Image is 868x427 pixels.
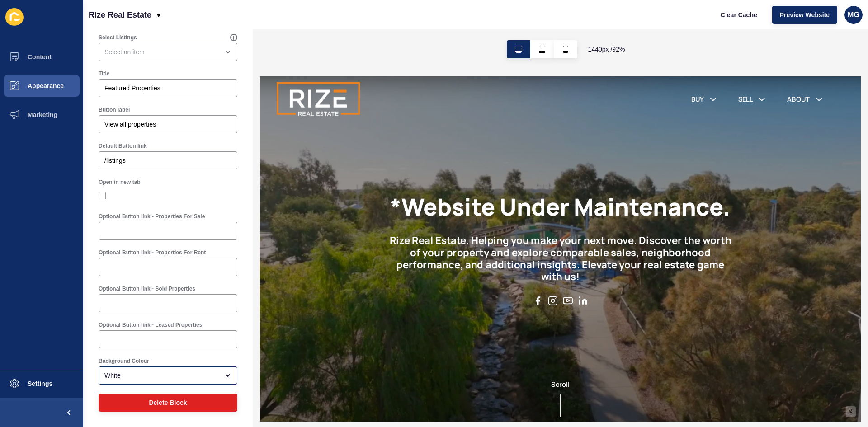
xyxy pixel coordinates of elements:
label: Title [99,70,109,77]
span: 1440 px / 92 % [588,45,625,54]
label: Open in new tab [99,178,141,186]
label: Optional Button link - Sold Properties [99,285,195,292]
div: open menu [99,43,237,61]
a: ABOUT [571,19,596,30]
span: Clear Cache [721,10,757,19]
label: Optional Button link - Properties For Sale [99,213,205,220]
a: SELL [518,19,534,30]
span: Delete Block [149,398,187,407]
button: Delete Block [99,394,237,412]
label: Default Button link [99,142,147,150]
button: Clear Cache [713,6,765,24]
button: Preview Website [772,6,837,24]
label: Background Colour [99,357,149,365]
label: Button label [99,106,130,113]
label: Optional Button link - Leased Properties [99,321,202,328]
span: MG [848,10,859,19]
span: Preview Website [780,10,830,19]
h1: *Website Under Maintenance. [142,126,510,156]
label: Optional Button link - Properties For Rent [99,249,206,256]
label: Select Listings [99,34,137,41]
img: Company logo [18,5,108,45]
a: BUY [467,19,481,30]
div: open menu [99,366,237,385]
h2: Rize Real Estate. Helping you make your next move. Discover the worth of your property and explor... [137,171,514,223]
p: Rize Real Estate [89,4,151,26]
div: Scroll [4,328,647,369]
